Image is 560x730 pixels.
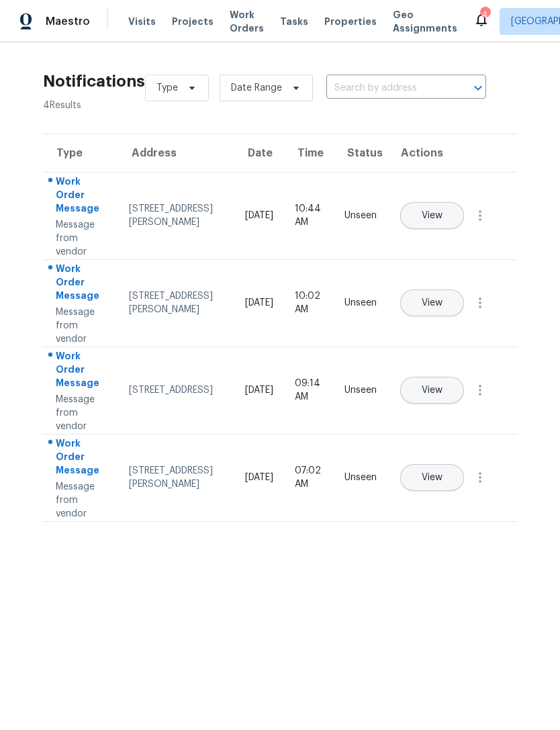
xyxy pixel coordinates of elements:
[128,15,156,28] span: Visits
[156,81,178,95] span: Type
[344,383,377,397] div: Unseen
[43,99,145,112] div: 4 Results
[129,289,223,316] div: [STREET_ADDRESS][PERSON_NAME]
[56,175,107,218] div: Work Order Message
[56,306,107,346] div: Message from vendor
[334,134,387,172] th: Status
[400,289,464,316] button: View
[344,471,377,484] div: Unseen
[245,209,273,222] div: [DATE]
[422,211,442,221] span: View
[295,377,323,404] div: 09:14 AM
[295,464,323,491] div: 07:02 AM
[422,385,442,396] span: View
[393,8,457,35] span: Geo Assignments
[387,134,517,172] th: Actions
[129,383,223,397] div: [STREET_ADDRESS]
[344,296,377,310] div: Unseen
[56,393,107,433] div: Message from vendor
[56,480,107,520] div: Message from vendor
[234,134,284,172] th: Date
[344,209,377,222] div: Unseen
[400,202,464,229] button: View
[56,349,107,393] div: Work Order Message
[422,298,442,308] span: View
[245,471,273,484] div: [DATE]
[245,383,273,397] div: [DATE]
[480,8,489,21] div: 4
[280,17,308,26] span: Tasks
[129,202,223,229] div: [STREET_ADDRESS][PERSON_NAME]
[118,134,234,172] th: Address
[324,15,377,28] span: Properties
[326,78,449,99] input: Search by address
[129,464,223,491] div: [STREET_ADDRESS][PERSON_NAME]
[295,289,323,316] div: 10:02 AM
[56,218,107,259] div: Message from vendor
[231,81,282,95] span: Date Range
[400,377,464,404] button: View
[46,15,90,28] span: Maestro
[56,262,107,306] div: Work Order Message
[400,464,464,491] button: View
[422,473,442,483] span: View
[469,79,487,97] button: Open
[295,202,323,229] div: 10:44 AM
[172,15,214,28] span: Projects
[245,296,273,310] div: [DATE]
[56,437,107,480] div: Work Order Message
[43,134,118,172] th: Type
[284,134,334,172] th: Time
[230,8,264,35] span: Work Orders
[43,75,145,88] h2: Notifications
